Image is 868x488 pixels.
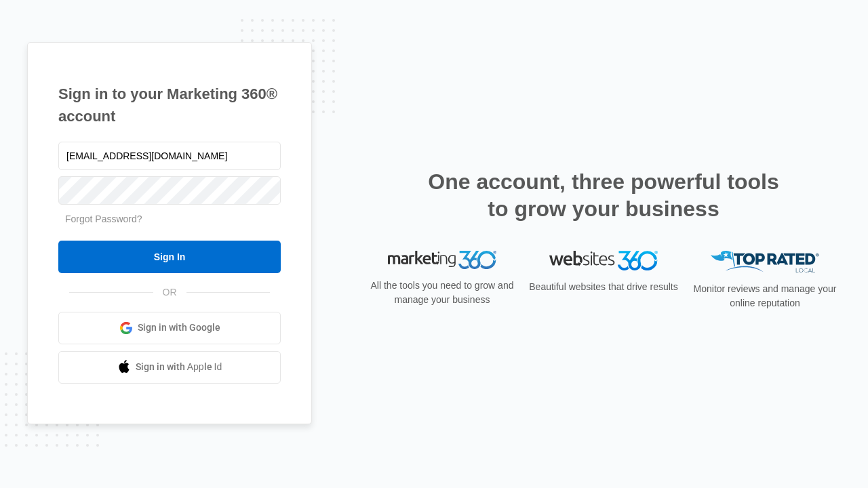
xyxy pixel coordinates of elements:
[424,168,783,222] h2: One account, three powerful tools to grow your business
[549,251,658,270] img: Websites 360
[58,312,281,344] a: Sign in with Google
[153,285,186,300] span: OR
[528,280,679,294] p: Beautiful websites that drive results
[58,241,281,273] input: Sign In
[138,321,220,335] span: Sign in with Google
[689,282,841,310] p: Monitor reviews and manage your online reputation
[711,251,819,273] img: Top Rated Local
[58,351,281,384] a: Sign in with Apple Id
[65,213,142,224] a: Forgot Password?
[58,142,281,170] input: Email
[388,251,496,270] img: Marketing 360
[58,83,281,127] h1: Sign in to your Marketing 360® account
[136,360,222,374] span: Sign in with Apple Id
[366,279,518,307] p: All the tools you need to grow and manage your business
